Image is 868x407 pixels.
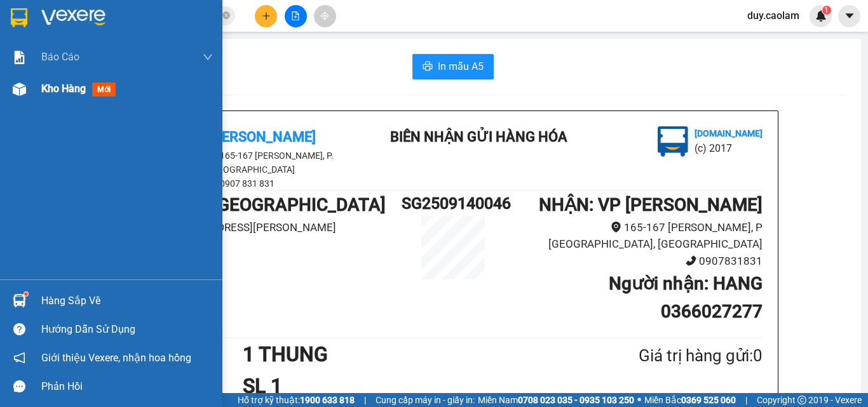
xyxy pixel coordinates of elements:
[107,60,175,76] li: (c) 2017
[423,61,433,73] span: printer
[262,11,271,20] span: plus
[24,292,28,296] sup: 1
[13,294,26,307] img: warehouse-icon
[243,370,577,402] h1: SL 1
[107,48,175,58] b: [DOMAIN_NAME]
[364,393,366,407] span: |
[737,8,810,23] span: duy.caolam
[243,338,577,370] h1: 1 THUNG
[41,291,213,310] div: Hàng sắp về
[203,52,213,62] span: down
[144,194,386,215] b: GỬI : VP [GEOGRAPHIC_DATA]
[518,395,634,405] strong: 0708 023 035 - 0935 103 250
[144,149,372,177] li: 165-167 [PERSON_NAME], P. [GEOGRAPHIC_DATA]
[92,83,116,97] span: mới
[222,10,230,22] span: close-circle
[695,140,763,156] li: (c) 2017
[314,5,336,27] button: aim
[681,395,736,405] strong: 0369 525 060
[11,8,27,27] img: logo-vxr
[138,16,168,46] img: logo.jpg
[815,10,827,22] img: icon-new-feature
[13,323,25,335] span: question-circle
[611,222,621,232] span: environment
[320,11,329,20] span: aim
[505,219,763,253] li: 165-167 [PERSON_NAME], P [GEOGRAPHIC_DATA], [GEOGRAPHIC_DATA]
[13,352,25,364] span: notification
[209,129,316,145] b: [PERSON_NAME]
[390,129,567,145] b: BIÊN NHẬN GỬI HÀNG HÓA
[144,236,402,253] li: 0903711411
[658,126,688,157] img: logo.jpg
[478,393,634,407] span: Miền Nam
[300,395,355,405] strong: 1900 633 818
[438,58,484,74] span: In mẫu A5
[844,10,855,22] span: caret-down
[838,5,860,27] button: caret-down
[644,393,736,407] span: Miền Bắc
[822,6,831,15] sup: 1
[376,393,475,407] span: Cung cấp máy in - giấy in:
[13,51,26,64] img: solution-icon
[686,255,696,266] span: phone
[505,253,763,270] li: 0907831831
[222,11,230,19] span: close-circle
[637,397,641,403] span: ⚪️
[41,320,213,339] div: Hướng dẫn sử dụng
[41,49,79,65] span: Báo cáo
[13,380,25,392] span: message
[695,128,763,138] b: [DOMAIN_NAME]
[13,83,26,96] img: warehouse-icon
[82,18,122,122] b: BIÊN NHẬN GỬI HÀNG HÓA
[412,54,494,79] button: printerIn mẫu A5
[539,194,763,215] b: NHẬN : VP [PERSON_NAME]
[577,343,763,369] div: Giá trị hàng gửi: 0
[402,191,505,216] h1: SG2509140046
[144,219,402,236] li: [STREET_ADDRESS][PERSON_NAME]
[41,83,86,95] span: Kho hàng
[41,377,213,396] div: Phản hồi
[144,177,372,190] li: 0907 831 831
[745,393,747,407] span: |
[824,6,829,15] span: 1
[285,5,307,27] button: file-add
[255,5,277,27] button: plus
[797,396,806,404] span: copyright
[238,393,355,407] span: Hỗ trợ kỹ thuật:
[291,11,300,20] span: file-add
[16,82,72,142] b: [PERSON_NAME]
[609,273,763,322] b: Người nhận : HANG 0366027277
[41,350,191,366] span: Giới thiệu Vexere, nhận hoa hồng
